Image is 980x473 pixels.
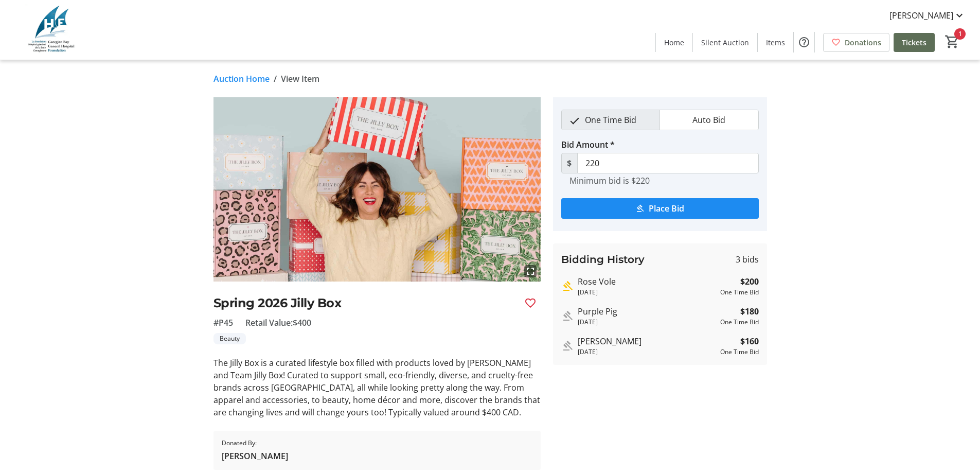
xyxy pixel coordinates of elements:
[686,110,732,130] span: Auto Bid
[213,73,270,85] a: Auction Home
[524,265,537,277] mat-icon: fullscreen
[222,450,288,462] span: [PERSON_NAME]
[569,176,650,186] tr-hint: Minimum bid is $220
[823,33,889,52] a: Donations
[794,32,814,52] button: Help
[720,288,759,297] div: One Time Bid
[578,305,716,318] div: Purple Pig
[579,110,643,130] span: One Time Bid
[740,335,759,347] strong: $160
[561,252,645,267] h3: Bidding History
[740,275,759,288] strong: $200
[578,288,716,297] div: [DATE]
[894,33,935,52] a: Tickets
[6,4,98,56] img: Georgian Bay General Hospital Foundation's Logo
[213,333,246,344] tr-label-badge: Beauty
[561,280,574,292] mat-icon: Highest bid
[222,439,288,448] span: Donated By:
[213,357,541,418] div: The Jilly Box is a curated lifestyle box filled with products loved by [PERSON_NAME] and Team Jil...
[758,33,793,52] a: Items
[561,310,574,322] mat-icon: Outbid
[736,253,759,266] span: 3 bids
[274,73,277,85] span: /
[943,32,961,51] button: Cart
[578,318,716,327] div: [DATE]
[881,7,974,24] button: [PERSON_NAME]
[889,9,953,22] span: [PERSON_NAME]
[520,293,541,313] button: Favourite
[720,347,759,357] div: One Time Bid
[664,37,684,48] span: Home
[561,198,759,219] button: Place Bid
[701,37,749,48] span: Silent Auction
[720,318,759,327] div: One Time Bid
[213,294,516,312] h2: Spring 2026 Jilly Box
[740,305,759,318] strong: $180
[578,347,716,357] div: [DATE]
[693,33,757,52] a: Silent Auction
[578,275,716,288] div: Rose Vole
[213,97,541,282] img: Image
[578,335,716,347] div: [PERSON_NAME]
[649,202,684,215] span: Place Bid
[213,317,233,329] span: #P45
[845,37,881,48] span: Donations
[902,37,926,48] span: Tickets
[561,340,574,352] mat-icon: Outbid
[245,317,311,329] span: Retail Value: $400
[561,153,578,173] span: $
[281,73,319,85] span: View Item
[766,37,785,48] span: Items
[561,138,615,151] label: Bid Amount *
[656,33,692,52] a: Home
